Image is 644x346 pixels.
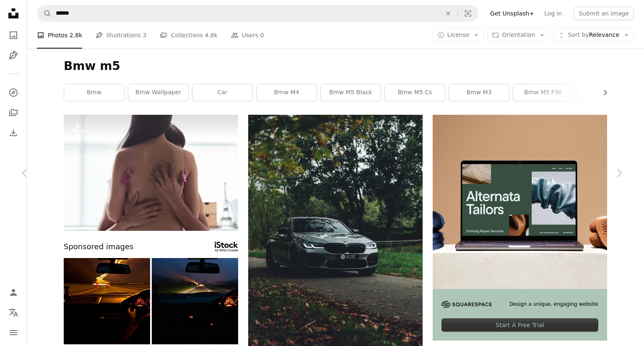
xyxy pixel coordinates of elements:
a: Next [594,133,644,213]
a: bmw [64,84,124,101]
span: Relevance [568,31,619,39]
img: Close up of passionate young asian couple having sex on bed. [64,115,238,231]
button: Sort byRelevance [553,28,634,42]
span: 3 [143,31,147,40]
div: Start A Free Trial [441,318,598,332]
a: bmw wallpaper [128,84,188,101]
a: Log in [539,7,567,20]
button: License [433,28,484,42]
span: Orientation [502,31,535,38]
a: Collections 4.8k [160,22,217,49]
button: Search Unsplash [37,5,52,21]
a: Explore [5,84,22,101]
a: Illustrations [5,47,22,64]
a: bmw m5 f90 [513,84,573,101]
a: Illustrations 3 [96,22,146,49]
a: Log in / Sign up [5,284,22,301]
a: Design a unique, engaging websiteStart A Free Trial [433,115,607,341]
button: Clear [439,5,457,21]
span: 4.8k [205,31,217,40]
button: Submit an image [574,7,634,20]
a: bmw m8 [577,84,637,101]
a: bmw m4 [257,84,317,101]
img: file-1705255347840-230a6ab5bca9image [441,301,492,308]
button: Visual search [458,5,478,21]
button: scroll list to the right [597,84,607,101]
a: Users 0 [231,22,264,49]
a: bmw m5 cs [385,84,445,101]
span: 0 [260,31,264,40]
a: black bmw m 3 parked on road during daytime [248,241,423,249]
span: Design a unique, engaging website [509,301,598,308]
button: Language [5,304,22,321]
span: Sort by [568,31,589,38]
button: Orientation [487,28,550,42]
a: bmw m3 [449,84,509,101]
a: Photos [5,27,22,44]
img: Night Drive [64,258,150,344]
a: Close up of passionate young asian couple having sex on bed. [64,169,238,176]
img: Night Driving [152,258,238,344]
span: License [447,31,470,38]
a: Download History [5,124,22,141]
img: file-1707885205802-88dd96a21c72image [433,115,607,289]
a: car [192,84,252,101]
a: Get Unsplash+ [485,7,539,20]
span: Sponsored images [64,241,133,253]
h1: Bmw m5 [64,59,607,74]
form: Find visuals sitewide [37,5,478,22]
a: Collections [5,104,22,121]
button: Menu [5,324,22,341]
a: bmw m5 black [321,84,381,101]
